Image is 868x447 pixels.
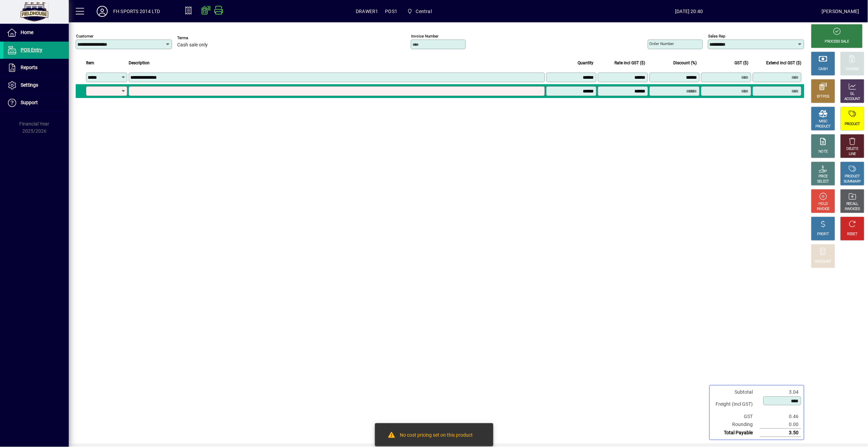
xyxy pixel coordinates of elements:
[817,207,829,212] div: INVOICE
[767,59,802,67] span: Extend incl GST ($)
[21,65,37,70] span: Reports
[21,30,33,35] span: Home
[819,67,828,72] div: CASH
[712,429,760,437] td: Total Payable
[850,91,855,97] div: GL
[847,232,858,237] div: RESET
[819,201,828,207] div: HOLD
[712,396,760,413] td: Freight (Incl GST)
[817,179,829,184] div: SELECT
[760,388,801,396] td: 3.04
[825,39,849,44] div: PROCESS SALE
[815,259,832,264] div: DISCOUNT
[817,94,830,99] div: EFTPOS
[849,152,856,157] div: LINE
[21,100,38,105] span: Support
[650,41,674,46] mat-label: Order number
[760,421,801,429] td: 0.00
[129,59,150,67] span: Description
[385,6,398,17] span: POS1
[21,47,42,53] span: POS Entry
[615,59,645,67] span: Rate incl GST ($)
[113,6,160,17] div: FH SPORTS 2014 LTD
[76,34,94,39] mat-label: Customer
[845,174,860,179] div: PRODUCT
[177,36,218,40] span: Terms
[712,388,760,396] td: Subtotal
[712,413,760,421] td: GST
[815,124,831,129] div: PRODUCT
[845,122,860,127] div: PRODUCT
[674,59,697,67] span: Discount (%)
[847,146,858,152] div: DELETE
[735,59,749,67] span: GST ($)
[3,94,69,111] a: Support
[819,174,828,179] div: PRICE
[416,6,432,17] span: Central
[760,413,801,421] td: 0.46
[411,34,439,39] mat-label: Invoice number
[91,5,113,18] button: Profile
[86,59,94,67] span: Item
[760,429,801,437] td: 3.50
[712,421,760,429] td: Rounding
[404,5,435,18] span: Central
[845,97,860,102] div: ACCOUNT
[3,24,69,41] a: Home
[817,232,829,237] div: PROFIT
[822,6,859,17] div: [PERSON_NAME]
[356,6,378,17] span: DRAWER1
[400,432,473,440] div: No cost pricing set on this product
[845,207,860,212] div: INVOICES
[3,77,69,94] a: Settings
[819,119,827,124] div: MISC
[846,67,859,72] div: CHARGE
[578,59,594,67] span: Quantity
[847,201,859,207] div: RECALL
[3,59,69,76] a: Reports
[819,149,828,154] div: NOTE
[21,82,38,88] span: Settings
[177,42,208,48] span: Cash sale only
[844,179,861,184] div: SUMMARY
[557,6,822,17] span: [DATE] 20:40
[708,34,726,39] mat-label: Sales rep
